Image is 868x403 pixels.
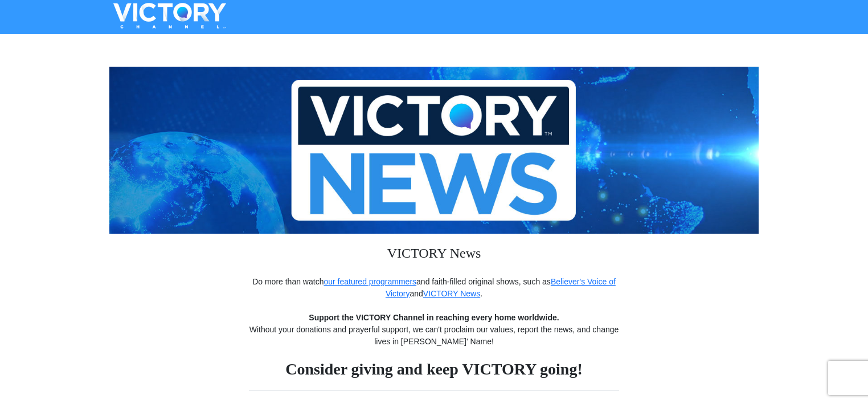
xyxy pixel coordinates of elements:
strong: Consider giving and keep VICTORY going! [285,360,583,378]
strong: Support the VICTORY Channel in reaching every home worldwide. [309,313,559,322]
h3: VICTORY News [249,234,619,276]
img: VICTORYTHON - VICTORY Channel [99,3,241,29]
div: Do more than watch and faith-filled original shows, such as and . Without your donations and pray... [249,276,619,379]
a: Believer's Voice of Victory [386,277,616,298]
a: our featured programmers [324,277,416,286]
a: VICTORY News [423,289,480,298]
